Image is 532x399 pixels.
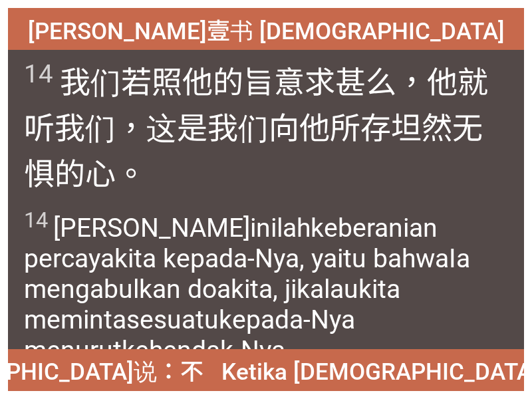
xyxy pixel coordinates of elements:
[24,59,53,88] sup: 14
[24,274,400,366] wg191: kita
[24,274,400,366] wg2257: , jikalau
[28,12,505,47] span: [PERSON_NAME]壹书 [DEMOGRAPHIC_DATA]
[285,335,292,366] wg846: .
[24,213,470,366] wg2532: inilah
[24,274,400,366] wg1437: kita meminta
[24,58,508,194] span: 我们若
[24,305,355,366] wg5100: kepada-Nya menurut
[24,110,483,192] wg191: 我们
[24,213,470,366] wg1510: keberanian percaya
[24,110,483,192] wg2257: ，这
[122,335,292,366] wg2596: kehendak-Nya
[24,207,508,366] span: [PERSON_NAME]
[24,110,483,192] wg3778: 是
[24,305,355,366] wg154: sesuatu
[24,65,488,192] wg5100: ，他就听
[24,110,483,192] wg2076: 我们向
[24,65,488,192] wg846: 旨意
[24,65,488,192] wg2307: 求
[24,65,488,192] wg1437: 照
[24,243,470,366] wg846: , yaitu bahwa
[24,243,470,366] wg3954: kita kepada-Nya
[24,243,470,366] wg3754: Ia mengabulkan doa
[24,65,488,192] wg2596: 他的
[116,156,146,192] wg3954: 。
[24,65,488,192] wg154: 甚么
[24,207,48,233] sup: 14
